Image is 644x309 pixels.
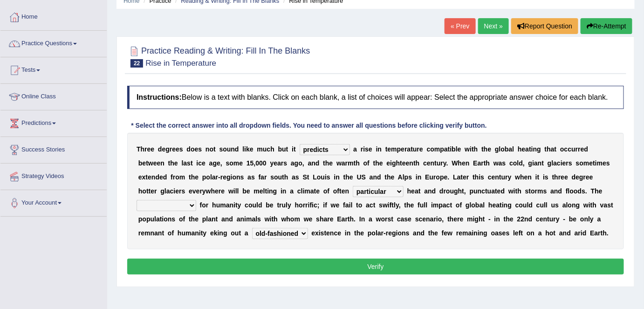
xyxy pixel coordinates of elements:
[495,145,499,153] b: g
[589,159,593,167] b: e
[423,159,427,167] b: c
[153,159,157,167] b: e
[434,145,440,153] b: m
[141,145,145,153] b: h
[282,145,286,153] b: u
[462,159,466,167] b: e
[400,159,402,167] b: t
[401,145,404,153] b: e
[518,145,522,153] b: h
[576,159,580,167] b: s
[354,159,356,167] b: t
[391,173,395,181] b: e
[278,145,282,153] b: b
[509,145,513,153] b: a
[171,173,173,181] b: f
[443,159,446,167] b: y
[509,159,513,167] b: c
[127,86,624,109] h4: Below is a text with blanks. Click on each blank, a list of choices will appear: Select the appro...
[209,159,213,167] b: a
[385,145,388,153] b: t
[189,173,191,181] b: t
[277,159,281,167] b: a
[206,173,211,181] b: o
[413,145,417,153] b: u
[240,173,244,181] b: s
[179,145,183,153] b: s
[560,145,564,153] b: o
[220,159,222,167] b: ,
[551,145,555,153] b: a
[151,145,154,153] b: e
[472,145,474,153] b: t
[226,159,230,167] b: s
[336,173,340,181] b: n
[278,173,282,181] b: u
[597,159,603,167] b: m
[557,159,561,167] b: c
[606,159,610,167] b: s
[537,145,541,153] b: g
[342,159,345,167] b: a
[0,164,107,187] a: Strategy Videos
[419,145,423,153] b: e
[172,145,176,153] b: e
[334,173,336,181] b: i
[387,159,391,167] b: e
[260,173,264,181] b: a
[502,159,506,167] b: s
[523,159,525,167] b: ,
[216,173,218,181] b: r
[552,159,554,167] b: l
[534,159,538,167] b: a
[555,145,557,153] b: t
[198,159,202,167] b: c
[484,159,486,167] b: t
[562,159,566,167] b: e
[191,173,195,181] b: h
[0,190,107,213] a: Your Account
[263,145,267,153] b: u
[581,18,632,34] button: Re-Attempt
[147,145,151,153] b: e
[373,173,377,181] b: n
[213,159,217,167] b: g
[198,145,202,153] b: s
[210,145,214,153] b: o
[387,173,391,181] b: h
[231,173,233,181] b: i
[325,159,329,167] b: h
[566,159,569,167] b: r
[0,110,107,134] a: Predictions
[545,145,547,153] b: t
[137,93,182,101] b: Instructions:
[127,121,491,130] div: * Select the correct answer into all dropdown fields. You need to answer all questions before cli...
[444,145,448,153] b: a
[416,173,418,181] b: i
[583,159,589,167] b: m
[474,145,478,153] b: h
[365,145,369,153] b: s
[0,137,107,160] a: Success Stories
[357,173,362,181] b: U
[452,159,458,167] b: W
[346,173,350,181] b: h
[403,173,404,181] b: l
[481,145,484,153] b: t
[159,173,163,181] b: e
[142,159,146,167] b: e
[292,173,295,181] b: a
[250,145,253,153] b: e
[191,159,193,167] b: t
[568,145,572,153] b: c
[286,145,288,153] b: t
[168,159,171,167] b: t
[404,173,409,181] b: p
[321,173,325,181] b: u
[431,159,435,167] b: n
[441,159,443,167] b: r
[282,173,284,181] b: t
[517,159,519,167] b: l
[223,173,226,181] b: e
[223,145,227,153] b: o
